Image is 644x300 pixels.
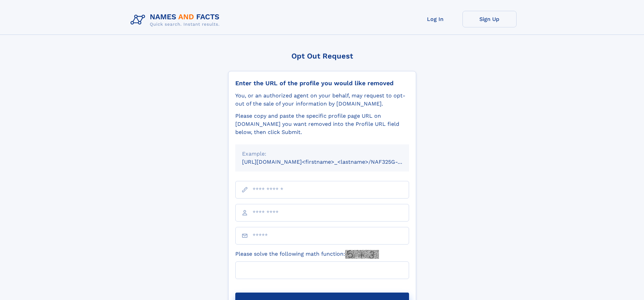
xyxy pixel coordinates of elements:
[242,159,422,165] small: [URL][DOMAIN_NAME]<firstname>_<lastname>/NAF325G-xxxxxxxx
[235,112,409,136] div: Please copy and paste the specific profile page URL on [DOMAIN_NAME] you want removed into the Pr...
[242,150,402,158] div: Example:
[228,52,416,60] div: Opt Out Request
[235,250,379,259] label: Please solve the following math function:
[235,92,409,108] div: You, or an authorized agent on your behalf, may request to opt-out of the sale of your informatio...
[462,11,517,27] a: Sign Up
[235,79,409,87] div: Enter the URL of the profile you would like removed
[128,11,225,29] img: Logo Names and Facts
[408,11,462,27] a: Log In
